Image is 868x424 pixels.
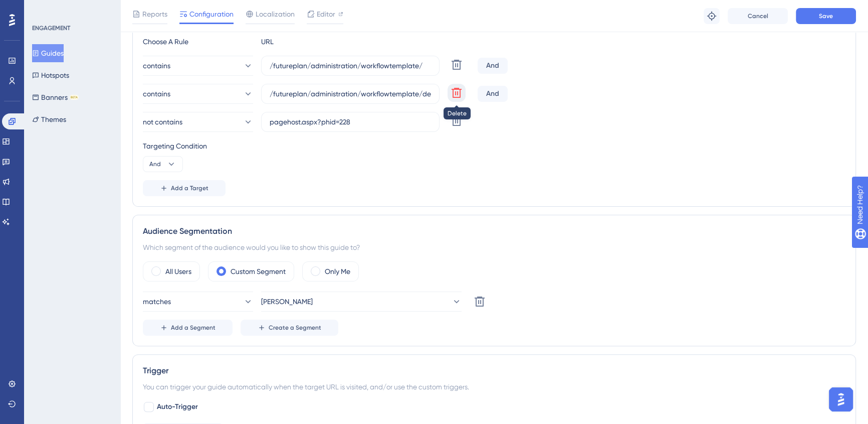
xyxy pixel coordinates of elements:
[478,58,508,74] div: And
[171,324,215,332] span: Add a Segment
[157,401,198,413] span: Auto-Trigger
[256,8,295,20] span: Localization
[143,88,170,100] span: contains
[478,86,508,102] div: And
[149,160,161,168] span: And
[143,296,171,308] span: matches
[143,156,183,172] button: And
[143,180,226,196] button: Add a Target
[819,12,833,20] span: Save
[261,296,313,308] span: [PERSON_NAME]
[189,8,234,20] span: Configuration
[748,12,768,20] span: Cancel
[269,324,321,332] span: Create a Segment
[241,320,338,336] button: Create a Segment
[24,3,63,15] span: Need Help?
[143,241,845,253] div: Which segment of the audience would you like to show this guide to?
[143,60,170,72] span: contains
[143,320,233,336] button: Add a Segment
[143,140,845,152] div: Targeting Condition
[143,225,845,237] div: Audience Segmentation
[142,8,167,20] span: Reports
[728,8,788,24] button: Cancel
[270,88,431,99] input: yourwebsite.com/path
[826,384,856,414] iframe: UserGuiding AI Assistant Launcher
[143,292,253,312] button: matches
[325,265,350,277] label: Only Me
[261,36,371,48] div: URL
[171,184,208,192] span: Add a Target
[270,116,431,127] input: yourwebsite.com/path
[70,95,79,100] div: BETA
[165,265,191,277] label: All Users
[143,36,253,48] div: Choose A Rule
[143,381,845,393] div: You can trigger your guide automatically when the target URL is visited, and/or use the custom tr...
[32,88,79,106] button: BannersBETA
[796,8,856,24] button: Save
[32,110,66,128] button: Themes
[143,112,253,132] button: not contains
[270,60,431,71] input: yourwebsite.com/path
[143,116,182,128] span: not contains
[143,365,845,377] div: Trigger
[32,44,64,62] button: Guides
[143,56,253,76] button: contains
[143,84,253,104] button: contains
[261,292,462,312] button: [PERSON_NAME]
[32,24,70,32] div: ENGAGEMENT
[231,265,286,277] label: Custom Segment
[317,8,335,20] span: Editor
[32,66,69,84] button: Hotspots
